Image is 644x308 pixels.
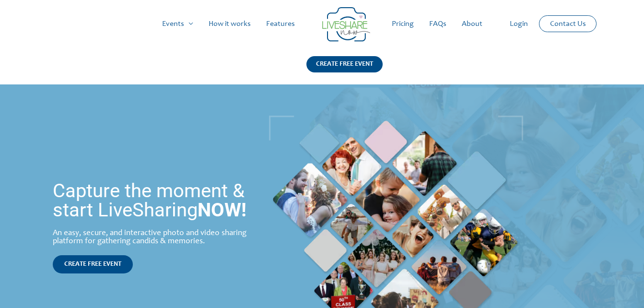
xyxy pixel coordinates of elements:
div: CREATE FREE EVENT [306,56,383,72]
nav: Site Navigation [17,9,627,39]
strong: NOW! [198,199,246,221]
div: An easy, secure, and interactive photo and video sharing platform for gathering candids & memories. [53,229,255,246]
a: CREATE FREE EVENT [306,56,383,84]
a: CREATE FREE EVENT [53,255,133,273]
a: Events [154,9,201,39]
a: Contact Us [542,16,594,32]
a: FAQs [422,9,454,39]
img: Group 14 | Live Photo Slideshow for Events | Create Free Events Album for Any Occasion [322,7,370,42]
a: How it works [201,9,258,39]
h1: Capture the moment & start LiveSharing [53,181,255,220]
a: Features [258,9,303,39]
a: Pricing [384,9,422,39]
a: Login [502,9,536,39]
a: About [454,9,490,39]
span: CREATE FREE EVENT [64,261,121,268]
